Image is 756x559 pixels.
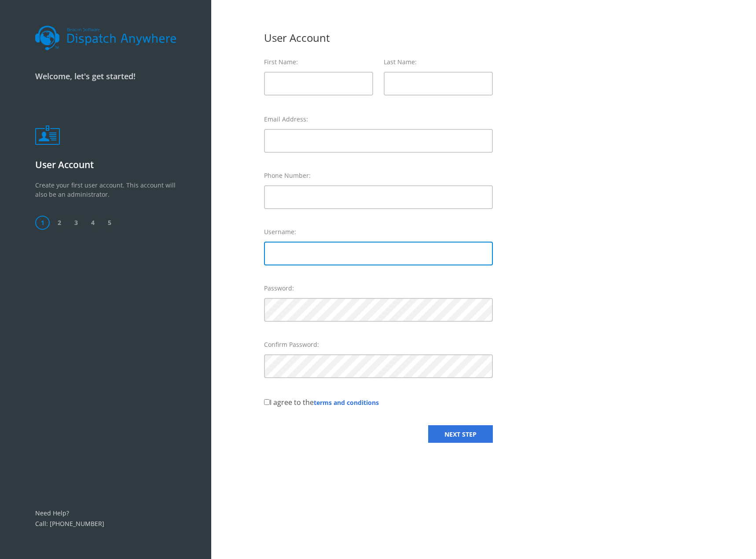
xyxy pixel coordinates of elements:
[384,57,493,66] label: Last Name:
[264,114,493,124] label: Email Address:
[35,125,60,145] img: userbadge.png
[264,283,493,293] label: Password:
[264,227,493,236] label: Username:
[35,216,50,230] span: 1
[69,216,83,230] span: 3
[52,216,66,230] span: 2
[35,509,69,517] a: Need Help?
[102,216,117,230] span: 5
[35,70,176,82] p: Welcome, let's get started!
[35,26,176,51] img: dalogo.svg
[264,399,270,405] input: I agree to theterms and conditions
[264,30,493,46] div: User Account
[35,519,104,528] a: Call: [PHONE_NUMBER]
[314,398,379,407] a: terms and conditions
[264,57,373,66] label: First Name:
[264,340,493,349] label: Confirm Password:
[85,216,100,230] span: 4
[264,398,379,407] label: I agree to the
[264,171,493,180] label: Phone Number:
[35,158,176,172] p: User Account
[428,425,493,443] a: NEXT STEP
[35,180,176,216] p: Create your first user account. This account will also be an administrator.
